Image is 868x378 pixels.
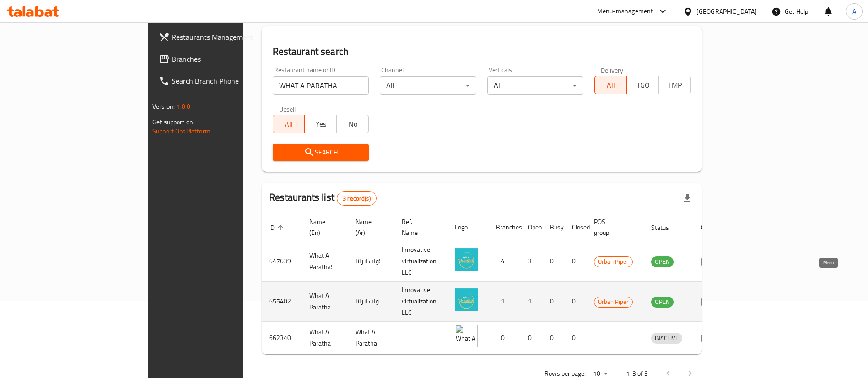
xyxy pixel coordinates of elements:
[597,6,653,17] div: Menu-management
[269,191,377,206] h2: Restaurants list
[631,79,655,92] span: TGO
[594,76,627,94] button: All
[626,76,659,94] button: TGO
[651,256,674,267] span: OPEN
[489,241,521,282] td: 4
[651,333,682,344] div: INACTIVE
[565,322,587,354] td: 0
[336,115,369,133] button: No
[308,117,333,131] span: Yes
[309,216,337,238] span: Name (En)
[269,222,286,233] span: ID
[279,106,296,112] label: Upsell
[701,332,717,343] div: Menu
[172,53,286,64] span: Branches
[852,6,856,16] span: A
[302,241,348,282] td: What A Paratha!
[594,216,633,238] span: POS group
[304,115,337,133] button: Yes
[487,76,584,95] div: All
[273,144,369,161] button: Search
[152,116,194,128] span: Get support on:
[302,322,348,354] td: What A Paratha
[565,241,587,282] td: 0
[348,322,394,354] td: What A Paratha
[455,325,478,347] img: What A Paratha
[521,213,543,241] th: Open
[277,117,302,131] span: All
[340,117,365,131] span: No
[302,282,348,322] td: What A Paratha
[176,101,190,112] span: 1.0.0
[693,213,725,241] th: Action
[696,6,757,16] div: [GEOGRAPHIC_DATA]
[598,79,623,92] span: All
[543,241,565,282] td: 0
[262,213,725,354] table: enhanced table
[152,125,210,137] a: Support.OpsPlatform
[543,322,565,354] td: 0
[273,115,305,133] button: All
[151,70,293,92] a: Search Branch Phone
[337,191,377,206] div: Total records count
[521,322,543,354] td: 0
[489,322,521,354] td: 0
[594,256,632,267] span: Urban Piper
[701,256,717,267] div: Menu
[543,213,565,241] th: Busy
[658,76,691,94] button: TMP
[651,297,674,307] span: OPEN
[348,241,394,282] td: وات ابراتا!
[594,297,632,307] span: Urban Piper
[455,248,478,271] img: What A Paratha!
[651,297,674,308] div: OPEN
[356,216,383,238] span: Name (Ar)
[280,147,362,158] span: Search
[455,288,478,311] img: What A Paratha
[651,222,681,233] span: Status
[152,101,175,112] span: Version:
[151,48,293,70] a: Branches
[151,26,293,48] a: Restaurants Management
[651,333,682,343] span: INACTIVE
[348,282,394,322] td: وات ابراتا
[489,282,521,322] td: 1
[337,194,376,203] span: 3 record(s)
[521,282,543,322] td: 1
[447,213,489,241] th: Logo
[565,213,587,241] th: Closed
[565,282,587,322] td: 0
[273,45,691,59] h2: Restaurant search
[601,67,624,73] label: Delivery
[273,76,369,95] input: Search for restaurant name or ID..
[172,32,286,43] span: Restaurants Management
[489,213,521,241] th: Branches
[380,76,476,95] div: All
[676,187,698,209] div: Export file
[543,282,565,322] td: 0
[663,79,687,92] span: TMP
[521,241,543,282] td: 3
[402,216,437,238] span: Ref. Name
[394,241,447,282] td: Innovative virtualization LLC
[651,256,674,267] div: OPEN
[172,75,286,86] span: Search Branch Phone
[394,282,447,322] td: Innovative virtualization LLC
